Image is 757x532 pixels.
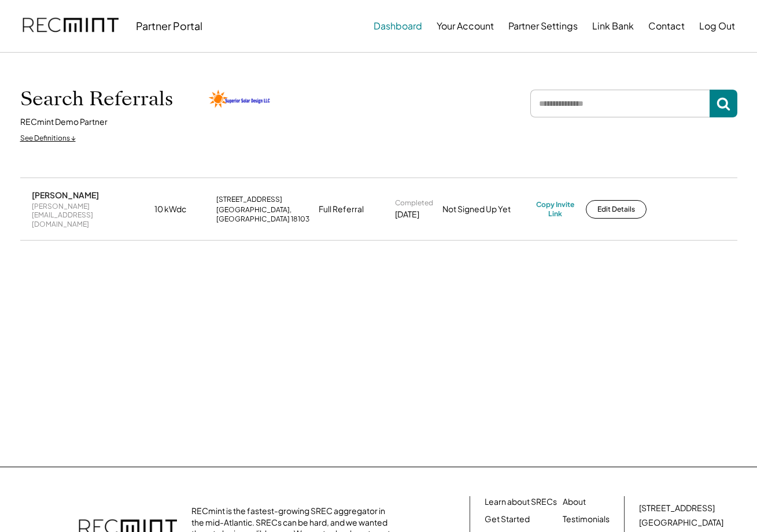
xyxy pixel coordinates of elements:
button: Link Bank [592,14,634,38]
a: Testimonials [563,513,610,525]
div: 10 kWdc [154,204,209,215]
div: Partner Portal [136,19,202,32]
img: Superior-Solar-Design-Logo%20%281%29.png [208,88,271,110]
a: Learn about SRECs [485,496,557,508]
a: Get Started [485,513,530,525]
button: Dashboard [374,14,422,38]
button: Edit Details [586,200,647,219]
button: Log Out [699,14,735,38]
button: Your Account [437,14,494,38]
div: [PERSON_NAME] [32,190,99,200]
h1: Search Referrals [20,87,173,111]
div: See Definitions ↓ [20,134,76,143]
div: [GEOGRAPHIC_DATA], [GEOGRAPHIC_DATA] 18103 [216,205,312,223]
div: RECmint Demo Partner [20,116,108,128]
a: About [563,496,586,508]
img: recmint-logotype%403x.png [23,6,119,46]
div: Not Signed Up Yet [442,204,529,215]
div: [PERSON_NAME][EMAIL_ADDRESS][DOMAIN_NAME] [32,202,147,229]
div: [STREET_ADDRESS] [639,503,715,514]
div: Full Referral [319,204,364,215]
div: [GEOGRAPHIC_DATA] [639,517,723,529]
div: Completed [395,198,433,208]
button: Partner Settings [508,14,578,38]
button: Contact [648,14,685,38]
div: [STREET_ADDRESS] [216,195,282,204]
div: Copy Invite Link [536,200,574,218]
div: [DATE] [395,209,419,220]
